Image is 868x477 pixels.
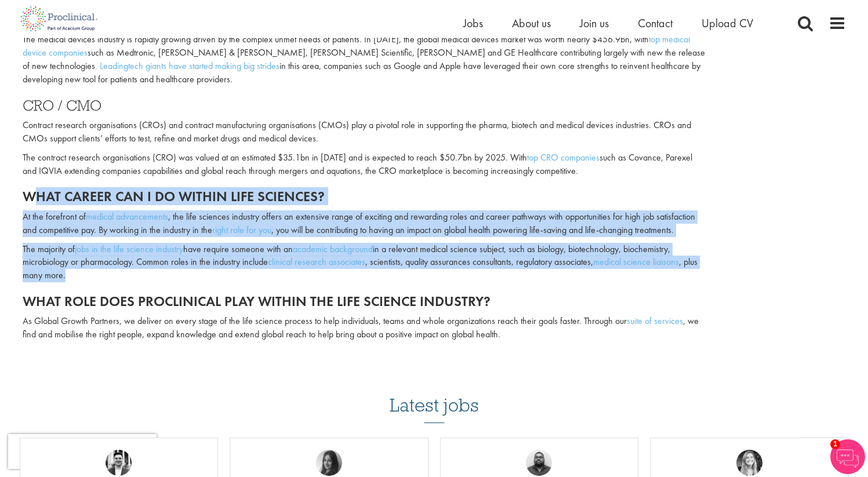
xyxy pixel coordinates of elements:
a: . Leading [95,60,128,72]
p: The contract research organisations (CRO) was valued at an estimated $35.1bn in [DATE] and is exp... [23,151,706,178]
h3: Latest jobs [390,366,479,423]
img: Edward Little [106,450,132,476]
a: Contact [638,16,673,31]
p: As Global Growth Partners, we deliver on every stage of the life science process to help individu... [23,315,706,341]
img: Chatbot [830,439,865,474]
h3: CRO / CMO [23,98,706,113]
a: Join us [580,16,609,31]
h2: What role does Proclinical play within the life science industry? [23,294,706,309]
a: medical science liaisons [593,256,679,268]
img: Ashley Bennett [526,450,552,476]
a: suite of services [627,315,683,327]
a: clinical research associates [268,256,365,268]
a: tech giants have started making big strides [128,60,279,72]
img: Manon Fuller [736,450,762,476]
p: Contract research organisations (CROs) and contract manufacturing organisations (CMOs) play a piv... [23,119,706,145]
a: top medical device companies [23,33,690,59]
p: The majority of have require someone with an in a relevant medical science subject, such as biolo... [23,243,706,283]
a: top CRO companies [527,151,600,163]
h2: What career can I do within life sciences? [23,189,706,204]
a: jobs in the life science industry [75,243,183,255]
img: Heidi Hennigan [316,450,342,476]
a: Jobs [463,16,483,31]
a: medical advancements [86,210,168,223]
span: 1 [830,439,840,449]
a: academic background [293,243,373,255]
p: At the forefront of , the life sciences industry offers an extensive range of exciting and reward... [23,210,706,237]
iframe: reCAPTCHA [8,434,157,469]
p: The medical devices industry is rapidly growing driven by the complex unmet needs of patients. In... [23,33,706,86]
a: Upload CV [702,16,753,31]
a: right role for you [212,224,271,236]
a: About us [512,16,551,31]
